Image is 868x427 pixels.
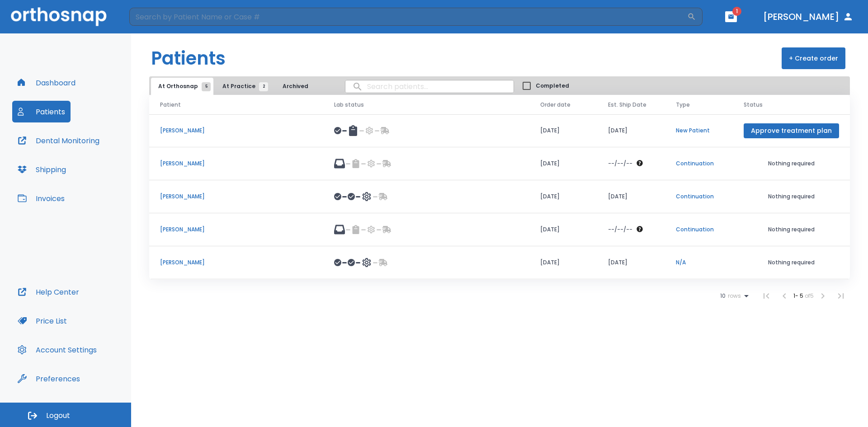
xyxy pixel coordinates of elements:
td: [DATE] [529,147,597,180]
span: 10 [720,293,726,299]
span: Est. Ship Date [608,101,646,109]
p: Nothing required [744,258,839,267]
p: [PERSON_NAME] [160,192,312,201]
button: + Create order [782,47,845,69]
span: Logout [46,411,70,421]
span: Order date [540,101,571,109]
input: search [345,78,514,95]
td: [DATE] [529,114,597,147]
span: Patient [160,101,181,109]
div: The date will be available after approving treatment plan [608,225,654,234]
p: Continuation [676,192,722,201]
p: Nothing required [744,160,839,168]
img: Orthosnap [11,7,107,26]
button: Shipping [12,159,71,180]
span: rows [726,293,741,299]
div: The date will be available after approving treatment plan [608,160,654,168]
button: Invoices [12,188,70,209]
p: Nothing required [744,192,839,201]
p: Continuation [676,225,722,234]
button: Approve treatment plan [744,123,839,138]
span: 1 - 5 [793,292,805,300]
span: Lab status [334,101,364,109]
p: Continuation [676,160,722,168]
td: [DATE] [597,180,665,213]
button: Account Settings [12,339,102,361]
p: [PERSON_NAME] [160,225,312,234]
button: Preferences [12,368,85,389]
p: [PERSON_NAME] [160,160,312,168]
span: At Practice [222,82,264,90]
button: Archived [273,78,318,95]
p: New Patient [676,127,722,135]
p: --/--/-- [608,160,632,168]
p: [PERSON_NAME] [160,258,312,267]
button: Dental Monitoring [12,130,105,151]
span: Status [744,101,763,109]
span: Completed [536,82,569,90]
div: Tooltip anchor [78,375,86,383]
td: [DATE] [529,180,597,213]
p: [PERSON_NAME] [160,127,312,135]
button: Dashboard [12,72,81,94]
td: [DATE] [529,246,597,279]
span: of 5 [805,292,814,300]
p: N/A [676,258,722,267]
button: [PERSON_NAME] [759,9,857,25]
input: Search by Patient Name or Case # [129,8,687,26]
span: At Orthosnap [158,82,206,90]
div: tabs [151,78,320,95]
h1: Patients [151,45,226,72]
span: 5 [202,82,211,91]
button: Price List [12,310,72,332]
span: Type [676,101,690,109]
td: [DATE] [597,114,665,147]
td: [DATE] [529,213,597,246]
td: [DATE] [597,246,665,279]
span: 1 [732,7,741,16]
button: Help Center [12,281,85,303]
p: Nothing required [744,225,839,234]
button: Patients [12,101,71,122]
p: --/--/-- [608,225,632,234]
span: 2 [259,82,268,91]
